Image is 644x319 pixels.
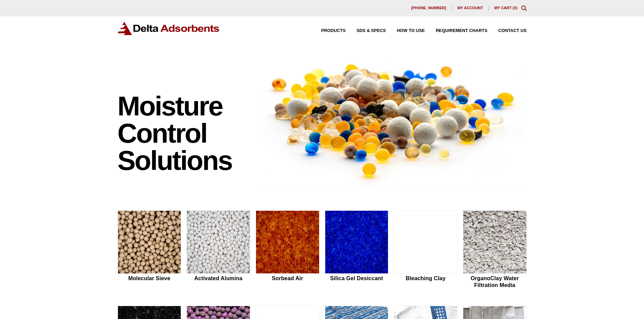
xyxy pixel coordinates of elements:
h2: Molecular Sieve [118,275,181,282]
span: 3 [514,6,516,10]
h2: Activated Alumina [186,275,250,282]
span: Requirement Charts [436,29,487,33]
h2: Sorbead Air [256,275,319,282]
a: OrganoClay Water Filtration Media [463,210,527,289]
span: How to Use [397,29,425,33]
a: Bleaching Clay [394,210,458,289]
h1: Moisture Control Solutions [118,93,249,174]
a: My account [452,5,489,11]
a: Contact Us [488,29,527,33]
a: Requirement Charts [425,29,487,33]
h2: Silica Gel Desiccant [325,275,389,282]
a: My Cart (3) [494,6,518,10]
span: Contact Us [498,29,527,33]
a: How to Use [386,29,425,33]
a: Molecular Sieve [118,210,181,289]
span: SDS & SPECS [357,29,386,33]
a: Sorbead Air [256,210,319,289]
a: Activated Alumina [186,210,250,289]
h2: Bleaching Clay [394,275,458,282]
span: [PHONE_NUMBER] [411,6,446,10]
h2: OrganoClay Water Filtration Media [463,275,527,288]
a: Products [310,29,346,33]
img: Image [256,51,527,189]
span: Products [321,29,346,33]
div: Toggle Modal Content [521,5,527,11]
img: Delta Adsorbents [118,22,220,35]
span: My account [458,6,483,10]
a: Silica Gel Desiccant [325,210,389,289]
a: SDS & SPECS [346,29,386,33]
a: [PHONE_NUMBER] [406,5,452,11]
